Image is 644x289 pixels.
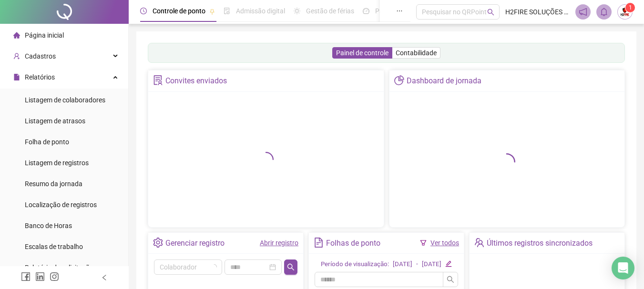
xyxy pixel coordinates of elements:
[420,239,427,246] span: filter
[336,49,388,57] span: Painel de controle
[50,272,59,281] span: instagram
[314,238,324,248] span: file-text
[487,235,593,251] div: Últimos registros sincronizados
[396,8,403,14] span: ellipsis
[13,32,20,39] span: home
[474,238,484,248] span: team
[497,152,516,171] span: loading
[618,5,632,19] img: 69477
[625,3,635,12] sup: Atualize o seu contato no menu Meus Dados
[430,239,459,247] a: Ver todos
[165,235,225,251] div: Gerenciar registro
[209,9,215,14] span: pushpin
[25,243,83,250] span: Escalas de trabalho
[13,53,20,60] span: user-add
[326,235,380,251] div: Folhas de ponto
[153,75,163,85] span: solution
[21,272,31,281] span: facebook
[25,201,97,209] span: Localização de registros
[25,159,89,167] span: Listagem de registros
[294,8,300,14] span: sun
[224,8,230,14] span: file-done
[236,7,285,15] span: Admissão digital
[363,8,369,14] span: dashboard
[25,117,85,125] span: Listagem de atrasos
[25,138,69,146] span: Folha de ponto
[422,259,441,269] div: [DATE]
[25,222,72,229] span: Banco de Horas
[165,73,227,89] div: Convites enviados
[257,151,274,168] span: loading
[396,49,437,57] span: Contabilidade
[505,7,570,17] span: H2FIRE SOLUÇÕES CONTRA INCÊNDIO
[25,96,105,104] span: Listagem de colaboradores
[25,52,56,60] span: Cadastros
[600,8,608,16] span: bell
[153,238,163,248] span: setting
[394,75,404,85] span: pie-chart
[321,259,389,269] div: Período de visualização:
[416,259,418,269] div: -
[375,7,412,15] span: Painel do DP
[25,73,55,81] span: Relatórios
[612,257,634,279] div: Open Intercom Messenger
[407,73,481,89] div: Dashboard de jornada
[140,8,147,14] span: clock-circle
[25,180,82,188] span: Resumo da jornada
[445,260,451,267] span: edit
[211,264,217,270] span: loading
[487,9,494,16] span: search
[13,74,20,80] span: file
[393,259,412,269] div: [DATE]
[35,272,45,281] span: linkedin
[25,31,64,39] span: Página inicial
[306,7,354,15] span: Gestão de férias
[579,8,587,16] span: notification
[447,276,454,283] span: search
[153,7,205,15] span: Controle de ponto
[287,263,295,271] span: search
[25,264,96,271] span: Relatório de solicitações
[629,4,632,11] span: 1
[260,239,298,247] a: Abrir registro
[101,274,108,281] span: left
